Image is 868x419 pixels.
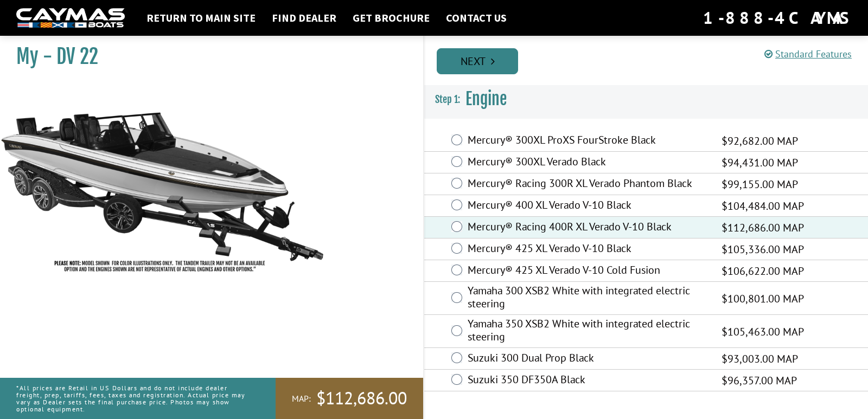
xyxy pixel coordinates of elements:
span: $105,463.00 MAP [722,324,804,340]
label: Suzuki 350 DF350A Black [468,373,708,389]
span: $94,431.00 MAP [722,154,798,171]
a: Get Brochure [347,11,435,25]
span: $112,686.00 [316,387,407,410]
a: Contact Us [441,11,512,25]
label: Mercury® 300XL Verado Black [468,155,708,171]
span: $106,622.00 MAP [722,263,804,279]
span: $92,682.00 MAP [722,133,798,149]
p: *All prices are Retail in US Dollars and do not include dealer freight, prep, tariffs, fees, taxe... [16,379,251,418]
span: $105,336.00 MAP [722,241,804,257]
label: Suzuki 300 Dual Prop Black [468,351,708,367]
a: MAP:$112,686.00 [276,378,423,419]
span: $100,801.00 MAP [722,291,804,307]
label: Mercury® 300XL ProXS FourStroke Black [468,133,708,149]
img: white-logo-c9c8dbefe5ff5ceceb0f0178aa75bf4bb51f6bca0971e226c86eb53dfe498488.png [16,8,125,28]
span: $93,003.00 MAP [722,351,798,367]
a: Next [437,48,518,74]
a: Standard Features [764,48,852,60]
span: $112,686.00 MAP [722,220,804,236]
label: Yamaha 300 XSB2 White with integrated electric steering [468,284,708,313]
h3: Engine [424,79,868,119]
a: Return to main site [141,11,261,25]
ul: Pagination [434,47,868,74]
label: Mercury® 425 XL Verado V-10 Black [468,242,708,257]
span: $104,484.00 MAP [722,198,804,214]
label: Yamaha 350 XSB2 White with integrated electric steering [468,317,708,346]
span: MAP: [292,393,311,404]
a: Find Dealer [266,11,342,25]
div: 1-888-4CAYMAS [703,6,852,30]
label: Mercury® 425 XL Verado V-10 Cold Fusion [468,263,708,279]
h1: My - DV 22 [16,44,396,69]
label: Mercury® Racing 300R XL Verado Phantom Black [468,177,708,192]
label: Mercury® 400 XL Verado V-10 Black [468,198,708,214]
label: Mercury® Racing 400R XL Verado V-10 Black [468,220,708,236]
span: $96,357.00 MAP [722,372,797,389]
span: $99,155.00 MAP [722,176,798,192]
